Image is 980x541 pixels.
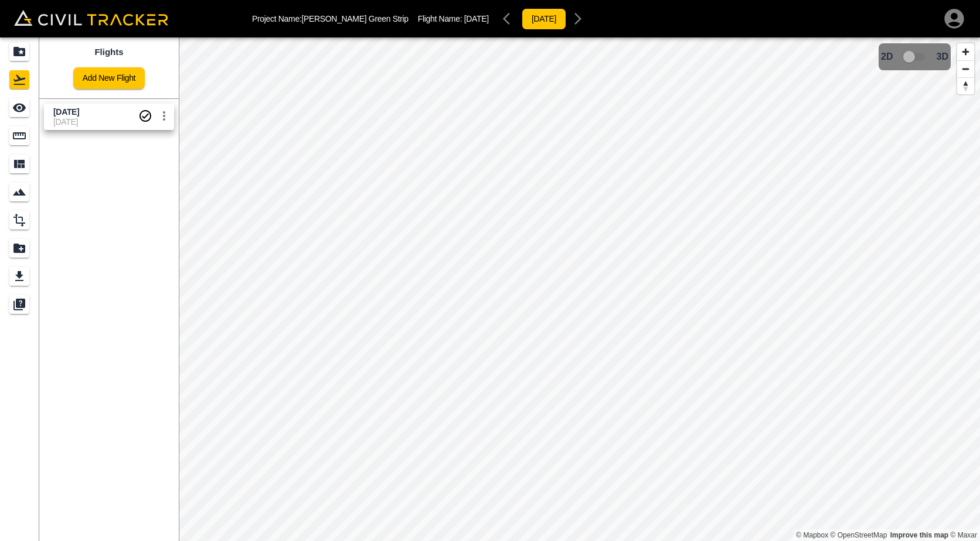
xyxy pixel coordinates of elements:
[898,46,932,68] span: 3D model not uploaded yet
[950,531,977,539] a: Maxar
[522,8,566,30] button: [DATE]
[831,531,887,539] a: OpenStreetMap
[14,10,168,26] img: Civil Tracker
[464,14,489,23] span: [DATE]
[957,60,974,77] button: Zoom out
[881,52,893,62] span: 2D
[418,14,489,23] p: Flight Name:
[179,37,980,541] canvas: Map
[796,531,828,539] a: Mapbox
[252,14,409,23] p: Project Name: [PERSON_NAME] Green Strip
[937,52,948,62] span: 3D
[957,77,974,94] button: Reset bearing to north
[957,43,974,60] button: Zoom in
[890,531,948,539] a: Map feedback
